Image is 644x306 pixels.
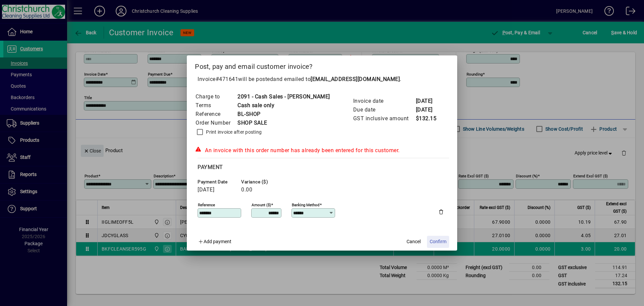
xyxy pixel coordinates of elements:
td: GST inclusive amount [353,114,416,123]
button: Cancel [403,236,424,248]
button: Add payment [195,236,234,248]
td: Charge to [195,92,237,101]
button: Confirm [427,236,449,248]
td: 2091 - Cash Sales - [PERSON_NAME] [237,92,330,101]
td: Invoice date [353,97,416,105]
td: Order Number [195,119,237,127]
span: Payment [198,164,223,170]
span: #471641 [216,76,238,82]
td: SHOP SALE [237,119,330,127]
h2: Post, pay and email customer invoice? [187,55,457,75]
span: Variance ($) [241,179,281,184]
span: [DATE] [198,187,214,193]
td: Reference [195,110,237,119]
span: Cancel [407,238,421,245]
span: Payment date [198,179,238,184]
td: Cash sale only [237,101,330,110]
td: BL-SHOP [237,110,330,119]
p: Invoice will be posted . [195,75,449,83]
td: $132.15 [416,114,442,123]
div: An invoice with this order number has already been entered for this customer. [195,146,449,155]
span: Add payment [204,239,231,244]
span: Confirm [430,238,446,245]
td: [DATE] [416,97,442,105]
mat-label: Reference [198,202,215,207]
mat-label: Amount ($) [252,202,271,207]
span: 0.00 [241,187,252,193]
td: Terms [195,101,237,110]
b: [EMAIL_ADDRESS][DOMAIN_NAME] [311,76,400,82]
td: [DATE] [416,105,442,114]
span: and emailed to [273,76,400,82]
td: Due date [353,105,416,114]
mat-label: Banking method [292,202,320,207]
label: Print invoice after posting [205,129,262,135]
